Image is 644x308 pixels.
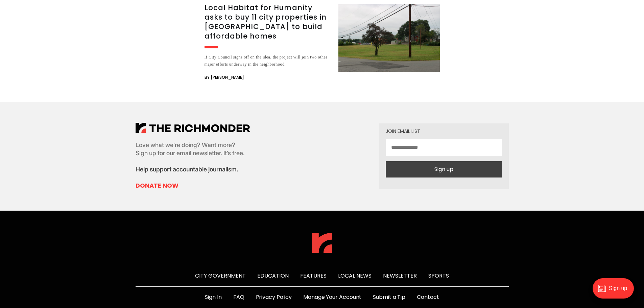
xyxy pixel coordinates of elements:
[386,129,502,134] div: Join email list
[233,293,244,301] a: FAQ
[383,272,417,280] a: Newsletter
[205,4,440,81] a: Local Habitat for Humanity asks to buy 11 city properties in [GEOGRAPHIC_DATA] to build affordabl...
[338,4,440,72] img: Local Habitat for Humanity asks to buy 11 city properties in Northside to build affordable homes
[136,182,250,190] a: Donate Now
[256,293,292,301] a: Privacy Policy
[136,165,250,173] p: Help support accountable journalism.
[300,272,327,280] a: Features
[303,293,361,301] a: Manage Your Account
[428,272,449,280] a: Sports
[195,272,246,280] a: City Government
[205,54,330,68] div: If City Council signs off on the idea, the project will join two other major efforts underway in ...
[338,272,372,280] a: Local News
[386,161,502,177] button: Sign up
[587,275,644,308] iframe: portal-trigger
[205,3,330,41] h3: Local Habitat for Humanity asks to buy 11 city properties in [GEOGRAPHIC_DATA] to build affordabl...
[136,123,250,133] img: The Richmonder Logo
[205,293,221,301] a: Sign In
[417,293,439,301] a: Contact
[205,73,244,81] span: By [PERSON_NAME]
[312,233,332,253] img: The Richmonder
[136,141,250,157] p: Love what we’re doing? Want more? Sign up for our email newsletter. It’s free.
[373,293,405,301] a: Submit a Tip
[257,272,289,280] a: Education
